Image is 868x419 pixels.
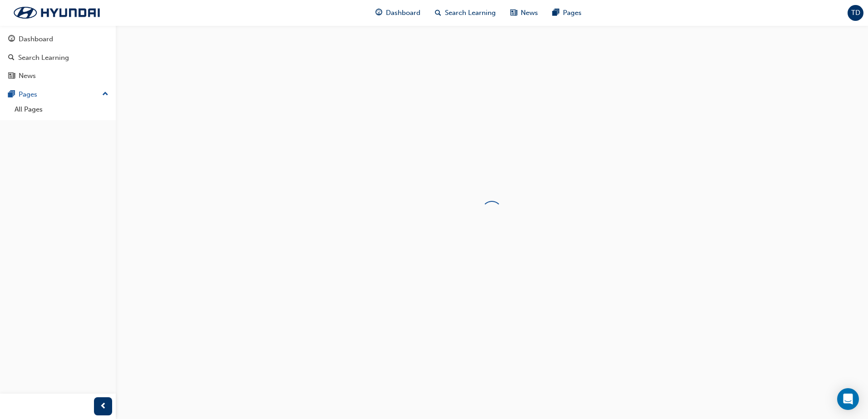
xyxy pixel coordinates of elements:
a: pages-iconPages [545,4,589,22]
span: search-icon [8,54,15,62]
a: Search Learning [4,49,112,66]
span: news-icon [8,72,15,80]
span: Search Learning [445,8,496,18]
span: Dashboard [386,8,420,18]
span: pages-icon [552,7,559,19]
a: All Pages [11,102,112,117]
span: Pages [563,8,582,18]
div: Pages [19,89,37,100]
a: news-iconNews [503,4,545,22]
span: TD [851,8,860,18]
div: Search Learning [18,53,69,63]
span: guage-icon [8,35,15,44]
button: TD [848,5,863,21]
button: Pages [4,86,112,103]
div: News [19,71,36,81]
a: search-iconSearch Learning [428,4,503,22]
div: Dashboard [19,34,53,44]
span: News [521,8,538,18]
span: news-icon [510,7,517,19]
div: Open Intercom Messenger [837,388,859,410]
button: DashboardSearch LearningNews [4,29,112,86]
a: News [4,68,112,84]
span: pages-icon [8,91,15,99]
span: guage-icon [375,7,382,19]
span: up-icon [102,88,108,100]
span: search-icon [435,7,441,19]
span: prev-icon [100,401,107,412]
a: Dashboard [4,31,112,48]
img: Trak [5,3,109,22]
a: guage-iconDashboard [368,4,428,22]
